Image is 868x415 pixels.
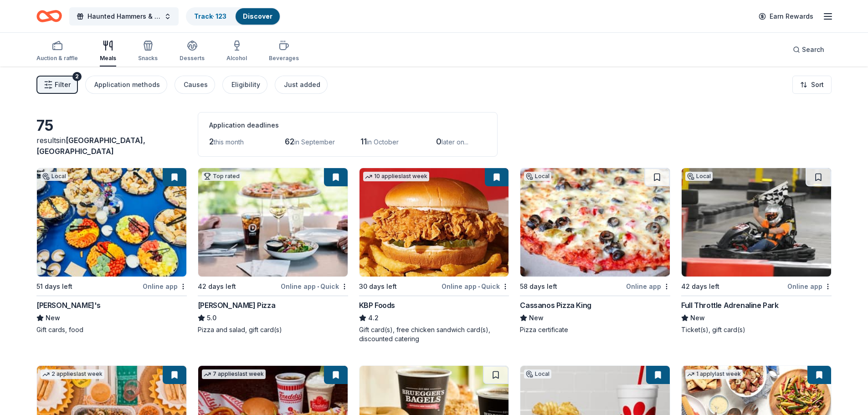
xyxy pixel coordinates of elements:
img: Image for Izzy's [37,168,186,277]
div: Local [41,172,68,181]
span: later on... [442,138,468,146]
span: 4.2 [368,313,379,323]
button: Auction & raffle [36,36,78,67]
div: Snacks [138,55,158,62]
a: Image for Cassanos Pizza KingLocal58 days leftOnline appCassanos Pizza KingNewPizza certificate [520,168,670,334]
button: Haunted Hammers & Ales [69,7,179,26]
div: Online app [626,281,670,292]
div: 2 applies last week [41,369,104,379]
div: Cassanos Pizza King [520,300,591,311]
button: Filter2 [36,76,78,94]
a: Home [36,5,62,27]
button: Eligibility [222,76,267,94]
div: Auction & raffle [36,55,78,62]
button: Snacks [138,36,158,67]
div: Ticket(s), gift card(s) [681,325,832,334]
button: Just added [275,76,328,94]
div: Gift card(s), free chicken sandwich card(s), discounted catering [359,325,509,343]
div: 10 applies last week [363,172,429,181]
span: New [529,313,544,323]
button: Meals [100,36,116,67]
span: Haunted Hammers & Ales [87,11,160,22]
div: Local [524,172,551,181]
button: Beverages [269,36,299,67]
a: Image for Izzy'sLocal51 days leftOnline app[PERSON_NAME]'sNewGift cards, food [36,168,187,334]
span: in [36,136,145,156]
div: Meals [100,55,116,62]
a: Image for KBP Foods10 applieslast week30 days leftOnline app•QuickKBP Foods4.2Gift card(s), free ... [359,168,509,343]
div: 51 days left [36,281,72,292]
a: Discover [243,12,272,20]
span: • [317,283,319,290]
span: New [690,313,705,323]
button: Causes [175,76,215,94]
span: in October [367,138,399,146]
div: Just added [284,79,320,90]
div: Online app Quick [281,281,348,292]
div: Online app [787,281,832,292]
img: Image for Full Throttle Adrenaline Park [682,168,831,277]
div: Pizza certificate [520,325,670,334]
div: Full Throttle Adrenaline Park [681,300,778,311]
a: Earn Rewards [753,8,819,25]
a: Image for Full Throttle Adrenaline ParkLocal42 days leftOnline appFull Throttle Adrenaline ParkNe... [681,168,832,334]
div: Desserts [180,55,205,62]
span: 0 [436,137,442,146]
div: Gift cards, food [36,325,187,334]
span: this month [214,138,244,146]
div: 7 applies last week [202,369,266,379]
span: • [478,283,480,290]
div: Online app [143,281,187,292]
div: 1 apply last week [685,369,743,379]
button: Search [786,41,832,59]
span: [GEOGRAPHIC_DATA], [GEOGRAPHIC_DATA] [36,136,145,156]
button: Sort [792,76,832,94]
div: Online app Quick [442,281,509,292]
img: Image for Dewey's Pizza [198,168,348,277]
div: Top rated [202,172,241,181]
span: Sort [811,79,824,90]
div: Beverages [269,55,299,62]
div: Pizza and salad, gift card(s) [198,325,348,334]
button: Desserts [180,36,205,67]
span: 11 [360,137,367,146]
div: 42 days left [198,281,236,292]
div: Eligibility [231,79,260,90]
span: Search [802,44,824,55]
span: 62 [285,137,294,146]
a: Image for Dewey's PizzaTop rated42 days leftOnline app•Quick[PERSON_NAME] Pizza5.0Pizza and salad... [198,168,348,334]
span: Filter [55,79,71,90]
div: Local [685,172,713,181]
a: Track· 123 [194,12,226,20]
div: Application deadlines [209,120,486,131]
div: Causes [184,79,208,90]
div: Application methods [94,79,160,90]
div: KBP Foods [359,300,395,311]
button: Track· 123Discover [186,7,281,26]
div: 2 [72,72,82,81]
button: Application methods [85,76,167,94]
div: Local [524,369,551,379]
span: 2 [209,137,214,146]
div: 42 days left [681,281,719,292]
div: [PERSON_NAME] Pizza [198,300,275,311]
button: Alcohol [226,36,247,67]
div: 75 [36,117,187,135]
span: in September [294,138,335,146]
div: results [36,135,187,157]
img: Image for Cassanos Pizza King [520,168,670,277]
span: 5.0 [207,313,216,323]
span: New [46,313,60,323]
div: 58 days left [520,281,557,292]
div: [PERSON_NAME]'s [36,300,101,311]
div: 30 days left [359,281,397,292]
div: Alcohol [226,55,247,62]
img: Image for KBP Foods [360,168,509,277]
